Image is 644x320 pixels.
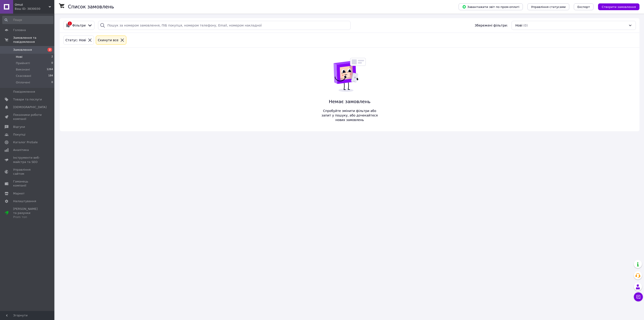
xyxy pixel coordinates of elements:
[16,61,30,65] span: Прийняті
[13,90,35,94] span: Повідомлення
[51,55,53,59] span: 2
[634,292,643,301] button: Чат з покупцем
[13,97,42,102] span: Товари та послуги
[462,5,519,9] span: Завантажити звіт по пром-оплаті
[15,3,49,7] span: Omut
[523,24,528,27] span: (0)
[13,199,36,203] span: Налаштування
[13,140,38,144] span: Каталог ProSale
[13,113,42,121] span: Показники роботи компанії
[97,38,119,43] div: Cкинути все
[515,23,522,28] span: Нові
[594,5,639,8] a: Створити замовлення
[16,55,22,59] span: Нові
[15,7,54,11] div: Ваш ID: 3830030
[13,105,47,109] span: [DEMOGRAPHIC_DATA]
[13,28,26,32] span: Головна
[459,3,523,10] button: Завантажити звіт по пром-оплаті
[13,192,25,196] span: Маркет
[65,38,87,43] div: Статус: Нові
[475,23,508,28] span: Збережені фільтри:
[13,48,32,52] span: Замовлення
[48,74,53,78] span: 184
[527,3,569,10] button: Управління статусами
[13,215,42,219] div: Prom топ
[51,61,53,65] span: 0
[48,48,52,52] span: 2
[531,5,566,9] span: Управління статусами
[13,207,42,219] span: [PERSON_NAME] та рахунки
[13,36,54,44] span: Замовлення та повідомлення
[16,68,30,72] span: Виконані
[68,4,114,10] h1: Список замовлень
[577,5,590,9] span: Експорт
[13,133,25,137] span: Покупці
[2,16,53,24] input: Пошук
[602,5,636,9] span: Створити замовлення
[16,80,30,85] span: Оплачені
[51,80,53,85] span: 0
[13,168,42,176] span: Управління сайтом
[598,3,639,10] button: Створити замовлення
[16,74,31,78] span: Скасовані
[320,98,380,105] span: Немає замовлень
[320,109,380,122] span: Спробуйте змінити фільтри або запит у пошуку, або дочекайтеся нових замовлень
[13,125,25,129] span: Відгуки
[98,21,351,30] input: Пошук за номером замовлення, ПІБ покупця, номером телефону, Email, номером накладної
[47,68,53,72] span: 1264
[13,179,42,188] span: Гаманець компанії
[13,148,29,152] span: Аналітика
[13,156,42,164] span: Інструменти веб-майстра та SEO
[574,3,594,10] button: Експорт
[72,23,86,28] span: Фільтри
